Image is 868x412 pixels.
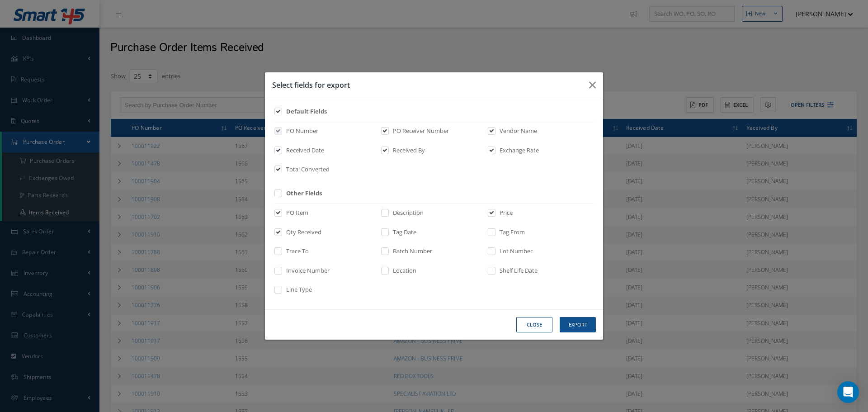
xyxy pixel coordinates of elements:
[284,266,330,275] label: Invoice Number
[274,107,583,120] div: Select and Deselect all columns from Default Fields
[837,381,859,403] div: Open Intercom Messenger
[391,208,424,218] label: Description
[284,107,327,116] label: Default Fields
[497,266,538,275] label: Shelf Life Date
[391,266,416,275] label: Location
[497,127,537,136] label: Vendor Name
[516,317,552,333] button: Close
[560,317,596,333] button: Export
[497,228,525,237] label: Tag From
[284,189,322,198] label: Other Fields
[284,208,308,218] label: PO Item
[284,285,312,294] label: Line Type
[497,208,513,218] label: Price
[284,228,321,237] label: Qty Received
[391,247,432,256] label: Batch Number
[391,127,449,136] label: PO Receiver Number
[497,247,533,256] label: Lot Number
[284,146,324,155] label: Received Date
[497,146,539,155] label: Exchange Rate
[274,189,583,202] div: Select and Deselect all columns from Other Fields
[391,146,425,155] label: Received By
[284,247,309,256] label: Trace To
[391,228,416,237] label: Tag Date
[284,127,318,136] label: PO Number
[272,80,582,90] h3: Select fields for export
[284,165,330,174] label: Total Converted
